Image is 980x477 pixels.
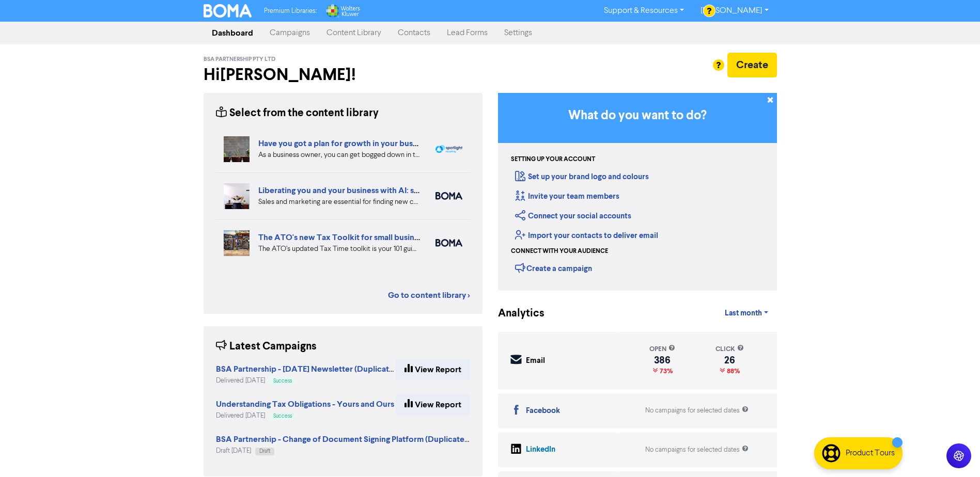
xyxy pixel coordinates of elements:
[396,359,470,380] a: View Report
[439,23,496,43] a: Lead Forms
[258,138,435,149] a: Have you got a plan for growth in your business?
[526,355,545,367] div: Email
[258,150,420,161] div: As a business owner, you can get bogged down in the demands of day-to-day business. We can help b...
[390,23,439,43] a: Contacts
[715,356,744,364] div: 26
[498,306,532,322] div: Analytics
[511,247,608,256] div: Connect with your audience
[514,108,761,123] h3: What do you want to do?
[325,4,360,18] img: Wolters Kluwer
[526,444,555,456] div: LinkedIn
[692,3,776,19] a: [PERSON_NAME]
[596,3,692,19] a: Support & Resources
[388,289,470,301] a: Go to content library >
[258,232,456,243] a: The ATO's new Tax Toolkit for small business owners
[259,449,270,454] span: Draft
[204,65,483,85] h2: Hi [PERSON_NAME] !
[645,406,749,416] div: No campaigns for selected dates
[216,376,396,386] div: Delivered [DATE]
[435,192,462,200] img: boma
[258,244,420,255] div: The ATO’s updated Tax Time toolkit is your 101 guide to business taxes. We’ve summarised the key ...
[645,445,749,455] div: No campaigns for selected dates
[928,427,980,477] iframe: Chat Widget
[204,56,275,63] span: BSA Partnership Pty Ltd
[216,446,470,456] div: Draft [DATE]
[511,155,595,164] div: Setting up your account
[526,405,560,417] div: Facebook
[435,145,462,153] img: spotlight
[216,399,394,409] strong: Understanding Tax Obligations - Yours and Ours
[515,172,649,182] a: Set up your brand logo and colours
[649,356,675,364] div: 386
[216,411,394,421] div: Delivered [DATE]
[216,105,379,121] div: Select from the content library
[273,414,292,419] span: Success
[496,23,540,43] a: Settings
[216,436,472,444] a: BSA Partnership - Change of Document Signing Platform (Duplicated)
[715,344,744,354] div: click
[649,344,675,354] div: open
[717,303,776,324] a: Last month
[435,239,462,247] img: boma
[204,23,261,43] a: Dashboard
[515,260,592,276] div: Create a campaign
[396,394,470,416] a: View Report
[498,93,777,291] div: Getting Started in BOMA
[216,434,472,444] strong: BSA Partnership - Change of Document Signing Platform (Duplicated)
[264,8,317,14] span: Premium Libraries:
[273,378,292,384] span: Success
[216,339,317,355] div: Latest Campaigns
[658,367,673,375] span: 73%
[258,197,420,208] div: Sales and marketing are essential for finding new customers but eat into your business time. We e...
[216,401,394,409] a: Understanding Tax Obligations - Yours and Ours
[727,53,777,77] button: Create
[725,367,740,375] span: 88%
[204,4,252,18] img: BOMA Logo
[258,185,483,196] a: Liberating you and your business with AI: sales and marketing
[725,309,762,318] span: Last month
[261,23,318,43] a: Campaigns
[216,364,401,374] strong: BSA Partnership - [DATE] Newsletter (Duplicated)
[318,23,390,43] a: Content Library
[515,231,658,241] a: Import your contacts to deliver email
[515,211,631,221] a: Connect your social accounts
[216,365,401,374] a: BSA Partnership - [DATE] Newsletter (Duplicated)
[515,192,619,201] a: Invite your team members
